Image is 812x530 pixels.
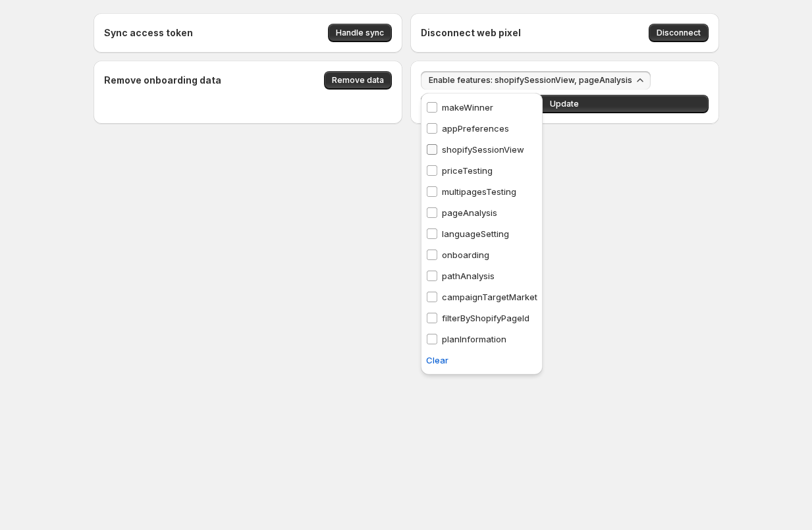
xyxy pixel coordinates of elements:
h4: Remove onboarding data [104,74,221,87]
button: Clear [418,350,456,371]
p: pathAnalysis [442,269,495,282]
p: priceTesting [442,164,493,177]
p: multipagesTesting [442,185,516,198]
span: Update [550,99,579,109]
button: Update [421,95,709,113]
p: campaignTargetMarket [442,290,537,304]
span: Handle sync [336,28,384,38]
p: filterByShopifyPageId [442,311,529,325]
h4: Disconnect web pixel [421,26,521,40]
p: shopifySessionView [442,143,524,156]
span: Disconnect [657,28,701,38]
button: Disconnect [649,24,709,42]
p: planInformation [442,332,506,346]
h4: Sync access token [104,26,193,40]
p: appPreferences [442,122,509,135]
p: makeWinner [442,101,493,114]
span: Enable features: shopifySessionView, pageAnalysis [429,75,632,86]
button: Enable features: shopifySessionView, pageAnalysis [421,71,651,90]
p: pageAnalysis [442,206,497,219]
span: Clear [426,354,448,367]
span: Remove data [332,75,384,86]
p: onboarding [442,248,489,261]
button: Remove data [324,71,392,90]
p: languageSetting [442,227,509,240]
button: Handle sync [328,24,392,42]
